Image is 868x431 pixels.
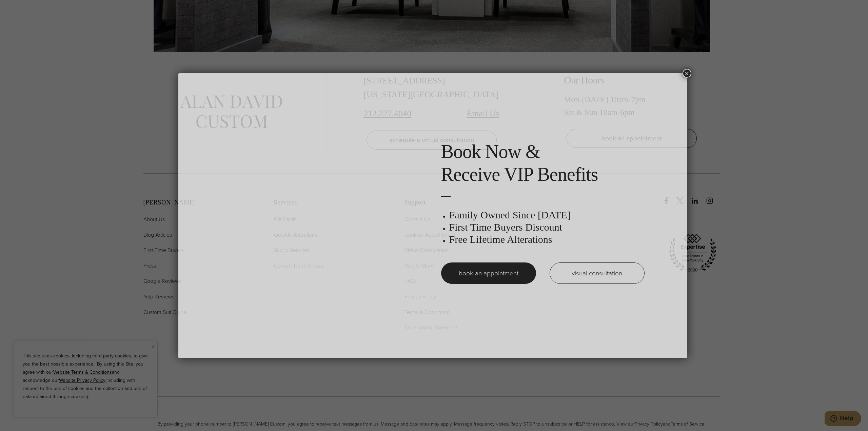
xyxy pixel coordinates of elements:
[441,262,536,284] a: book an appointment
[15,5,29,11] span: Help
[449,233,645,246] h3: Free Lifetime Alterations
[683,69,691,78] button: Close
[449,209,645,221] h3: Family Owned Since [DATE]
[449,221,645,233] h3: First Time Buyers Discount
[550,262,645,284] a: visual consultation
[441,140,645,186] h2: Book Now & Receive VIP Benefits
